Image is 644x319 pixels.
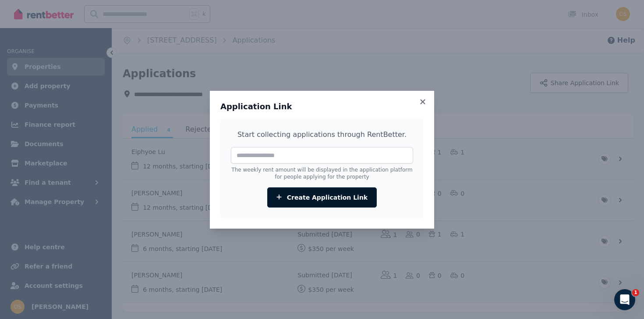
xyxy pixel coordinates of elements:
[267,187,377,208] button: Create Application Link
[231,166,413,180] p: The weekly rent amount will be displayed in the application platform for people applying for the ...
[632,289,639,296] span: 1
[220,101,424,112] h3: Application Link
[614,289,635,310] iframe: Intercom live chat
[231,129,413,140] p: Start collecting applications through RentBetter.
